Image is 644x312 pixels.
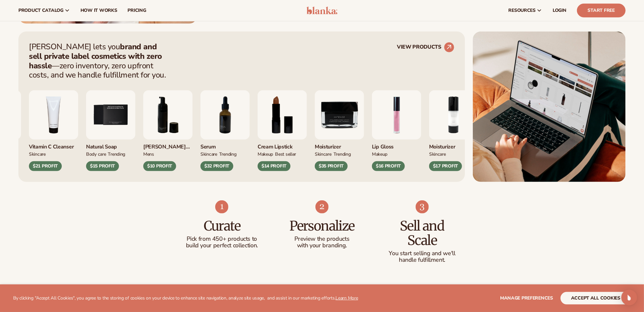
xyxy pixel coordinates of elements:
[372,150,387,157] div: MAKEUP
[29,140,78,150] div: Vitamin C Cleanser
[429,90,478,171] div: 2 / 9
[86,140,135,150] div: Natural Soap
[29,161,62,171] div: $21 PROFIT
[200,150,217,157] div: SKINCARE
[315,150,332,157] div: SKINCARE
[215,200,228,213] img: Shopify Image 7
[577,4,626,17] a: Start Free
[258,90,307,140] img: Luxury cream lipstick.
[561,292,631,304] button: accept all cookies
[29,150,46,157] div: Skincare
[307,7,338,14] img: logo
[335,295,358,301] a: Learn More
[372,161,405,171] div: $16 PROFIT
[143,161,176,171] div: $10 PROFIT
[429,140,478,150] div: Moisturizer
[143,90,193,140] img: Foaming beard wash.
[258,90,307,171] div: 8 / 9
[13,296,358,301] p: By clicking "Accept All Cookies", you agree to the storing of cookies on your device to enhance s...
[86,150,106,157] div: BODY Care
[315,200,329,213] img: Shopify Image 8
[29,90,78,171] div: 4 / 9
[416,200,429,213] img: Shopify Image 9
[80,8,117,13] span: How It Works
[143,150,154,157] div: mens
[200,140,250,150] div: Serum
[200,90,250,171] div: 7 / 9
[143,140,193,150] div: [PERSON_NAME] Wash
[372,140,421,150] div: Lip Gloss
[500,295,553,301] span: Manage preferences
[429,161,462,171] div: $17 PROFIT
[315,140,364,150] div: Moisturizer
[219,150,237,157] div: TRENDING
[285,236,359,242] p: Preview the products
[86,90,135,140] img: Nature bar of soap.
[500,292,553,304] button: Manage preferences
[258,140,307,150] div: Cream Lipstick
[127,8,146,13] span: pricing
[29,41,162,71] strong: brand and sell private label cosmetics with zero hassle
[275,150,296,157] div: BEST SELLER
[333,150,351,157] div: TRENDING
[509,8,536,13] span: resources
[143,90,193,171] div: 6 / 9
[315,161,348,171] div: $35 PROFIT
[258,161,290,171] div: $14 PROFIT
[285,219,359,233] h3: Personalize
[429,90,478,140] img: Moisturizing lotion.
[385,257,459,263] p: handle fulfillment.
[86,90,135,171] div: 5 / 9
[385,250,459,257] p: You start selling and we'll
[18,8,63,13] span: product catalog
[385,219,459,248] h3: Sell and Scale
[372,90,421,140] img: Pink lip gloss.
[315,90,364,171] div: 9 / 9
[553,8,566,13] span: LOGIN
[473,32,626,182] img: Shopify Image 5
[29,42,170,80] p: [PERSON_NAME] lets you —zero inventory, zero upfront costs, and we handle fulfillment for you.
[86,161,119,171] div: $15 PROFIT
[372,90,421,171] div: 1 / 9
[185,236,259,249] p: Pick from 450+ products to build your perfect collection.
[108,150,126,157] div: TRENDING
[200,161,233,171] div: $32 PROFIT
[397,42,454,53] a: VIEW PRODUCTS
[200,90,250,140] img: Collagen and retinol serum.
[29,90,78,140] img: Vitamin c cleanser.
[185,219,259,233] h3: Curate
[621,290,637,305] div: Open Intercom Messenger
[315,90,364,140] img: Moisturizer.
[285,242,359,249] p: with your branding.
[258,150,273,157] div: MAKEUP
[429,150,446,157] div: SKINCARE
